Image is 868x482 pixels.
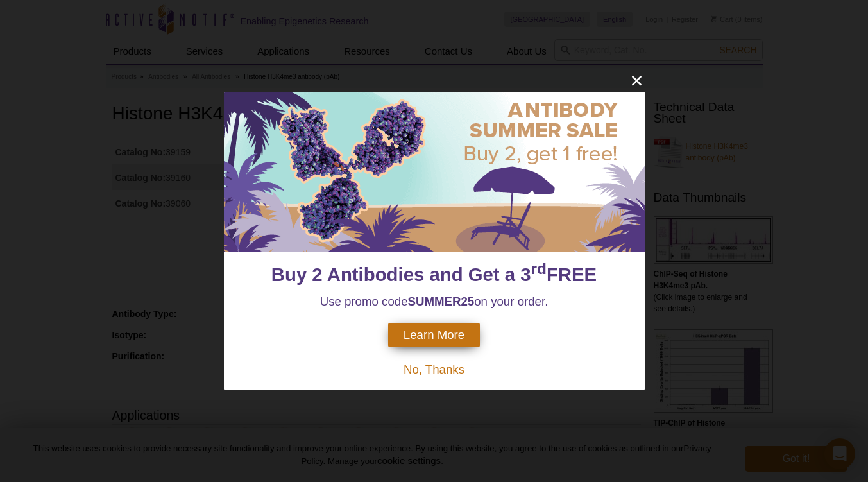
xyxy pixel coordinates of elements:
strong: SUMMER25 [408,295,475,308]
span: Use promo code on your order. [320,295,549,308]
span: No, Thanks [404,363,464,376]
span: Learn More [404,328,464,342]
span: Buy 2 Antibodies and Get a 3 FREE [271,264,597,285]
sup: rd [531,261,547,278]
button: close [629,73,645,89]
